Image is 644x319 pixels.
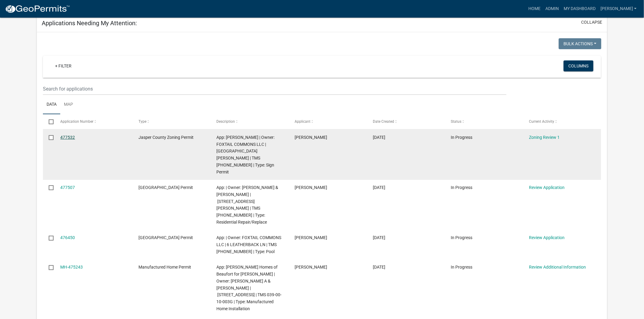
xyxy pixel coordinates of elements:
a: Review Additional Information [529,265,586,269]
button: collapse [581,19,602,26]
span: App: | Owner: WILKINSON LINDA D & BENJAMIN A | 26308 WHYTE HARDEE BLVD | TMS 029-47-10-001 | Type... [217,185,278,225]
span: Jasper County Building Permit [138,185,193,190]
a: Map [60,95,77,115]
span: In Progress [451,265,473,269]
span: 09/12/2025 [373,185,385,190]
a: Zoning Review 1 [529,135,560,140]
span: Nathan Robert [295,185,327,190]
span: Jasper County Zoning Permit [138,135,194,140]
a: Review Application [529,185,565,190]
span: App: | Owner: FOXTAIL COMMONS LLC | 6 LEATHERBACK LN | TMS 081-00-03-030 | Type: Pool [217,235,282,254]
a: Admin [543,3,561,15]
span: 09/08/2025 [373,265,385,269]
a: Home [526,3,543,15]
span: Chelsea Aschbrenner [295,265,327,269]
datatable-header-cell: Applicant [289,114,367,129]
span: In Progress [451,135,473,140]
input: Search for applications [43,83,507,95]
a: 477532 [60,135,75,140]
span: Status [451,119,462,124]
a: Data [43,95,60,115]
a: My Dashboard [561,3,598,15]
span: Application Number [60,119,93,124]
datatable-header-cell: Date Created [367,114,445,129]
a: 476450 [60,235,75,240]
span: Description [217,119,235,124]
span: Type [138,119,146,124]
span: Applicant [295,119,310,124]
a: + Filter [50,60,76,71]
span: Current Activity [529,119,554,124]
h5: Applications Needing My Attention: [42,19,137,27]
button: Bulk Actions [559,38,601,49]
span: 09/12/2025 [373,135,385,140]
span: App: Preston Parfitt | Owner: FOXTAIL COMMONS LLC | NW Corner of Okatie Hwy and Old Marsh Road | ... [217,135,275,174]
span: Date Created [373,119,394,124]
span: Manufactured Home Permit [138,265,191,269]
span: 09/10/2025 [373,235,385,240]
a: [PERSON_NAME] [598,3,639,15]
a: Review Application [529,235,565,240]
a: MH-475243 [60,265,83,269]
datatable-header-cell: Current Activity [523,114,601,129]
datatable-header-cell: Status [445,114,523,129]
datatable-header-cell: Application Number [54,114,133,129]
datatable-header-cell: Select [43,114,54,129]
datatable-header-cell: Description [211,114,289,129]
span: Jasper County Building Permit [138,235,193,240]
span: Preston Parfitt [295,135,327,140]
button: Columns [564,60,593,71]
span: App: Clayton Homes of Beaufort for Cynthia Walker | Owner: BROWNLEE RICHARD A & LINDA | 5432 OKAT... [217,265,282,311]
datatable-header-cell: Type [133,114,211,129]
a: 477507 [60,185,75,190]
span: Kimberley Bonarrigo [295,235,327,240]
span: In Progress [451,235,473,240]
span: In Progress [451,185,473,190]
